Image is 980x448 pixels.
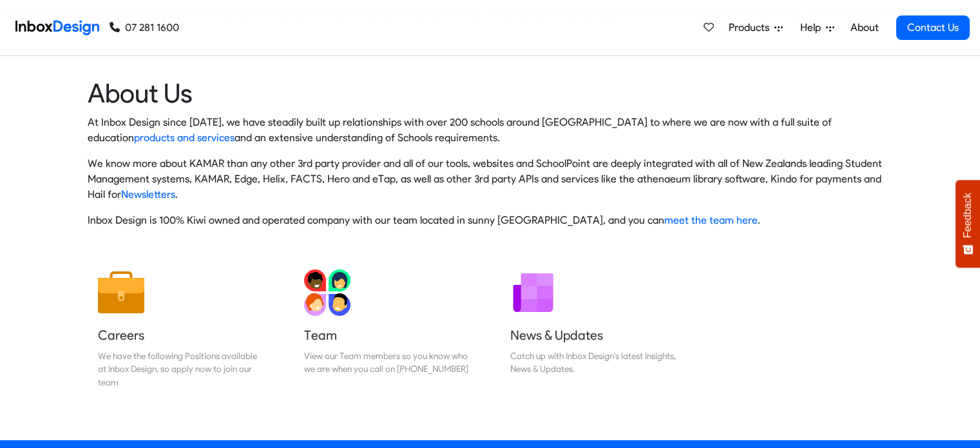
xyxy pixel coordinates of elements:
[294,259,481,399] a: Team View our Team members so you know who we are when you call on [PHONE_NUMBER]
[110,20,179,35] a: 07 281 1600
[88,156,893,202] p: We know more about KAMAR than any other 3rd party provider and all of our tools, websites and Sch...
[847,15,882,41] a: About
[121,188,175,200] a: Newsletters
[88,213,893,228] p: Inbox Design is 100% Kiwi owned and operated company with our team located in sunny [GEOGRAPHIC_D...
[962,193,974,238] span: Feedback
[896,15,970,40] a: Contact Us
[98,326,264,344] h5: Careers
[88,115,893,146] p: At Inbox Design since [DATE], we have steadily built up relationships with over 200 schools aroun...
[664,214,758,226] a: meet the team here
[98,349,264,389] div: We have the following Positions available at Inbox Design, so apply now to join our team
[500,259,687,399] a: News & Updates Catch up with Inbox Design's latest Insights, News & Updates.
[510,326,677,344] h5: News & Updates
[510,269,557,316] img: 2022_01_12_icon_newsletter.svg
[724,15,788,41] a: Products
[956,180,980,268] button: Feedback - Show survey
[304,269,351,316] img: 2022_01_13_icon_team.svg
[510,349,677,376] div: Catch up with Inbox Design's latest Insights, News & Updates.
[134,131,235,144] a: products and services
[729,20,774,35] span: Products
[98,269,144,316] img: 2022_01_13_icon_job.svg
[304,349,470,376] div: View our Team members so you know who we are when you call on [PHONE_NUMBER]
[88,77,893,110] heading: About Us
[304,326,470,344] h5: Team
[795,15,840,41] a: Help
[800,20,826,35] span: Help
[88,259,274,399] a: Careers We have the following Positions available at Inbox Design, so apply now to join our team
